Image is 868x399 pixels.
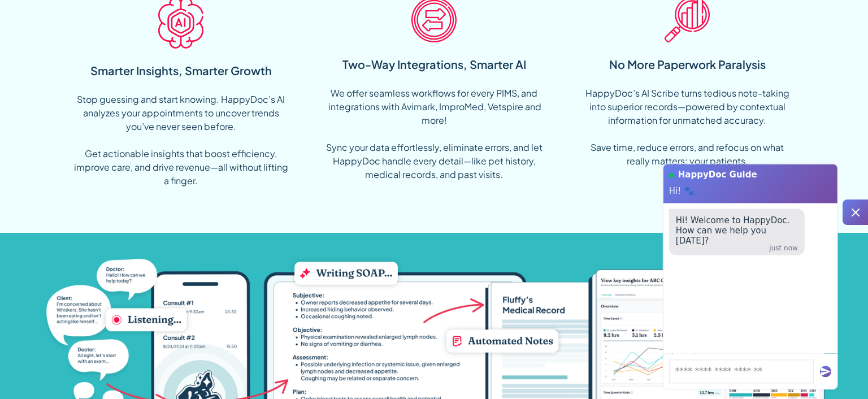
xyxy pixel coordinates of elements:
[325,86,542,181] div: We offer seamless workflows for every PIMS, and integrations with Avimark, ImproMed, Vetspire and...
[72,93,289,188] div: Stop guessing and start knowing. HappyDoc’s AI analyzes your appointments to uncover trends you’v...
[342,56,526,73] div: Two-Way Integrations, Smarter AI
[90,62,272,79] div: Smarter Insights, Smarter Growth
[579,86,796,168] div: HappyDoc’s AI Scribe turns tedious note-taking into superior records—powered by contextual inform...
[609,56,766,73] div: No More Paperwork Paralysis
